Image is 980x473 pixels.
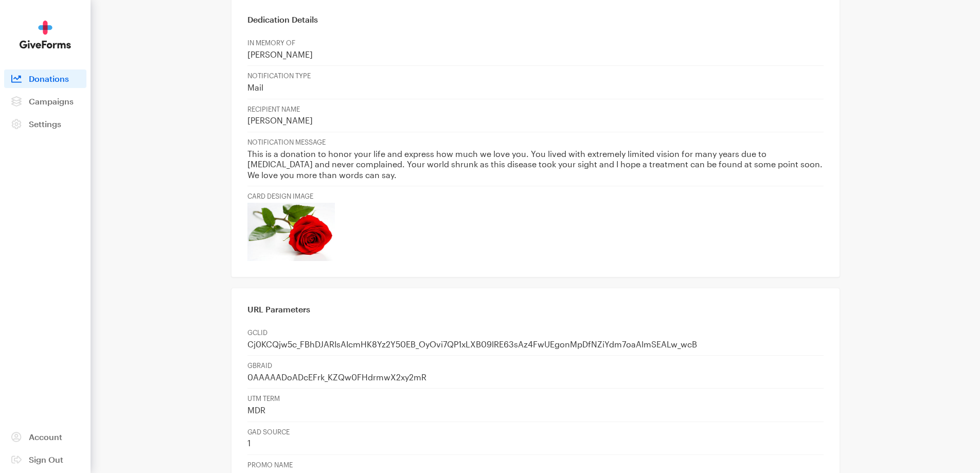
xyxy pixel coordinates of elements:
p: MDR [247,405,824,416]
a: Account [4,428,86,446]
p: CARD DESIGN IMAGE [247,192,824,201]
p: 1 [247,438,824,449]
td: Thank You! [336,82,645,116]
span: Campaigns [29,96,74,106]
h3: URL Parameters [247,304,824,314]
p: GCLID [247,328,824,337]
p: [PERSON_NAME] [247,49,824,60]
a: Sign Out [4,450,86,469]
span: Account [29,432,62,442]
span: Sign Out [29,454,63,464]
a: Campaigns [4,92,86,111]
p: This is a donation to honor your life and express how much we love you. You lived with extremely ... [247,149,824,181]
img: 5.jpg [247,203,335,261]
img: GiveForms [20,21,71,49]
p: UTM TERM [247,394,824,403]
p: NOTIFICATION MESSAGE [247,138,824,147]
p: NOTIFICATION TYPE [247,72,824,80]
span: Settings [29,119,61,129]
p: GBRAID [247,361,824,370]
a: Settings [4,115,86,133]
p: IN MEMORY OF [247,39,824,47]
p: Cj0KCQjw5c_FBhDJARIsAIcmHK8Yz2Y50EB_OyOvi7QP1xLXB09lRE63sAz4FwUEgonMpDfNZiYdm7oaAlmSEALw_wcB [247,339,824,350]
p: PROMO NAME [247,461,824,469]
p: [PERSON_NAME] [247,115,824,126]
td: Your generous, tax-deductible gift to [MEDICAL_DATA] Research will go to work to help fund promis... [364,345,617,470]
h3: Dedication Details [247,14,824,25]
img: BrightFocus Foundation | Macular Degeneration Research [400,17,580,46]
p: RECIPIENT NAME [247,105,824,114]
p: GAD SOURCE [247,428,824,436]
p: 0AAAAADoADcEFrk_KZQw0FHdrmwX2xy2mR [247,372,824,383]
a: Donations [4,69,86,88]
p: Mail [247,82,824,93]
span: Donations [29,74,69,83]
